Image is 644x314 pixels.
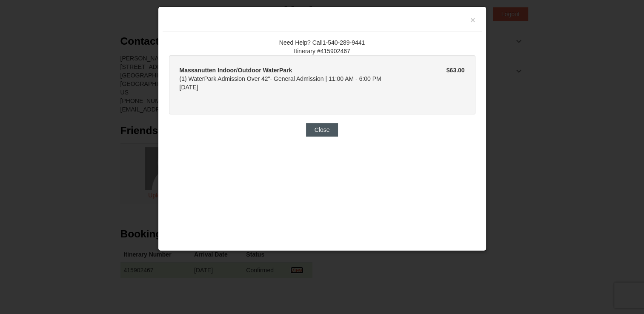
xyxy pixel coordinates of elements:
div: (1) WaterPark Admission Over 42"- General Admission | 11:00 AM - 6:00 PM [DATE] [180,66,396,91]
div: Need Help? Call1-540-289-9441 Itinerary #415902467 [169,38,475,55]
strong: $63.00 [447,67,465,74]
button: Close [306,123,338,137]
strong: Massanutten Indoor/Outdoor WaterPark [180,67,292,74]
button: × [470,16,475,24]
